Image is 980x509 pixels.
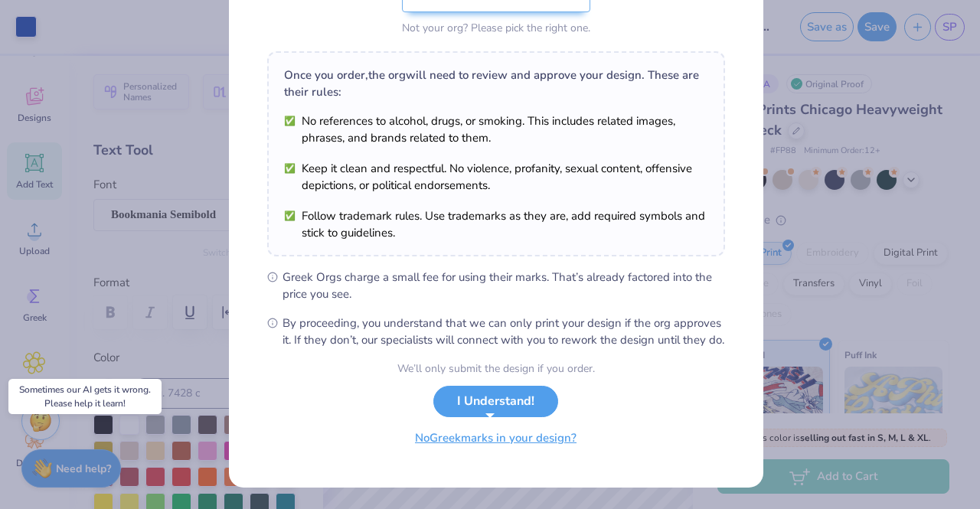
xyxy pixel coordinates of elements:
[283,269,725,302] span: Greek Orgs charge a small fee for using their marks. That’s already factored into the price you see.
[397,361,595,377] div: We’ll only submit the design if you order.
[283,315,725,348] span: By proceeding, you understand that we can only print your design if the org approves it. If they ...
[284,207,708,241] li: Follow trademark rules. Use trademarks as they are, add required symbols and stick to guidelines.
[433,386,558,417] button: I Understand!
[402,423,590,454] button: NoGreekmarks in your design?
[284,67,708,100] div: Once you order, the org will need to review and approve your design. These are their rules:
[284,160,708,194] li: Keep it clean and respectful. No violence, profanity, sexual content, offensive depictions, or po...
[284,113,708,146] li: No references to alcohol, drugs, or smoking. This includes related images, phrases, and brands re...
[8,379,162,414] div: Sometimes our AI gets it wrong. Please help it learn!
[402,20,590,36] div: Not your org? Please pick the right one.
